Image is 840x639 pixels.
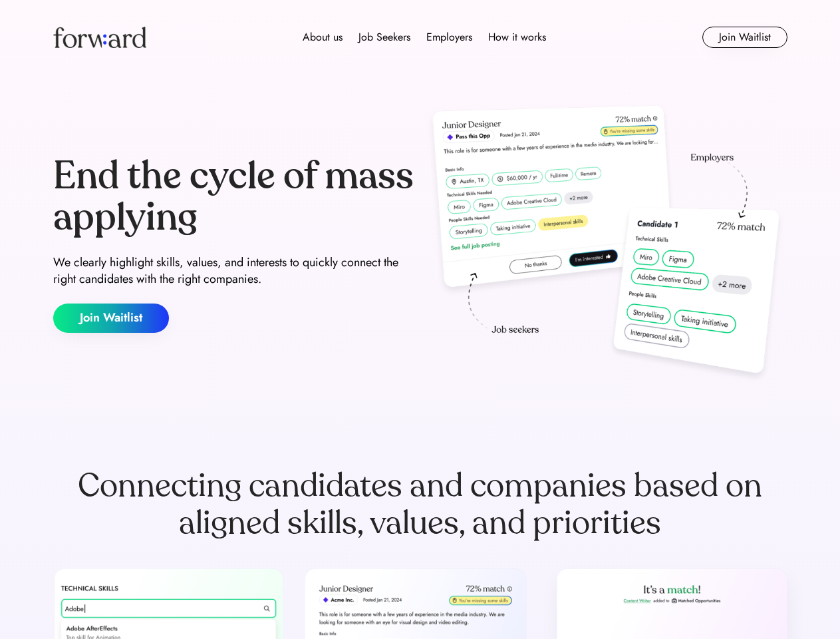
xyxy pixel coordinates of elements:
button: Join Waitlist [53,304,169,333]
img: Forward logo [53,27,146,48]
div: How it works [488,29,546,45]
div: Employers [426,29,472,45]
button: Join Waitlist [702,27,787,48]
div: Connecting candidates and companies based on aligned skills, values, and priorities [53,467,787,542]
img: hero-image.png [426,101,787,387]
div: About us [303,29,343,45]
div: End the cycle of mass applying [53,156,415,238]
div: Job Seekers [358,29,410,45]
div: We clearly highlight skills, values, and interests to quickly connect the right candidates with t... [53,254,415,288]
